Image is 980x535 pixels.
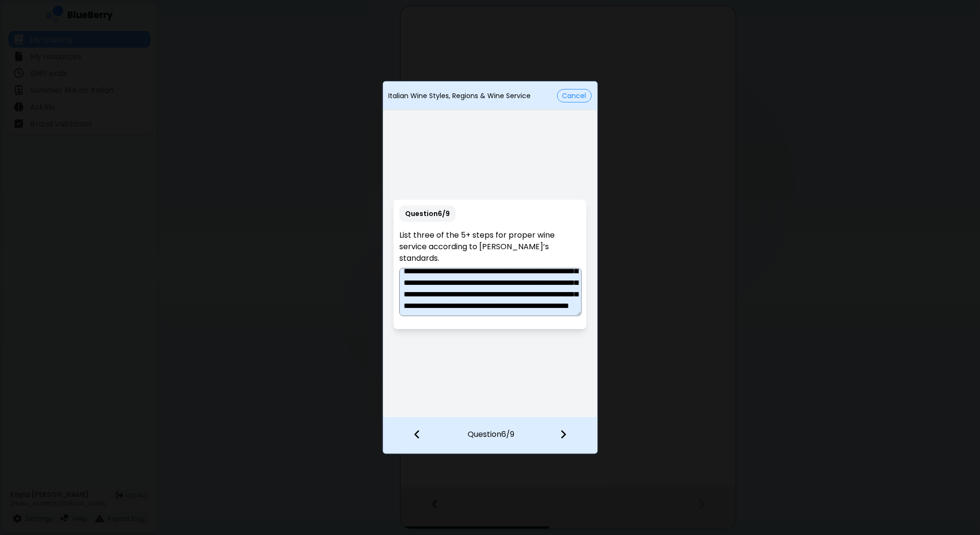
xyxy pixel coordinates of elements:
[399,205,456,222] p: Question 6 / 9
[560,429,567,440] img: file icon
[468,417,514,440] p: Question 6 / 9
[399,229,581,264] p: List three of the 5+ steps for proper wine service according to [PERSON_NAME]’s standards.
[557,89,592,102] button: Cancel
[414,429,420,440] img: file icon
[389,91,531,100] p: Italian Wine Styles, Regions & Wine Service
